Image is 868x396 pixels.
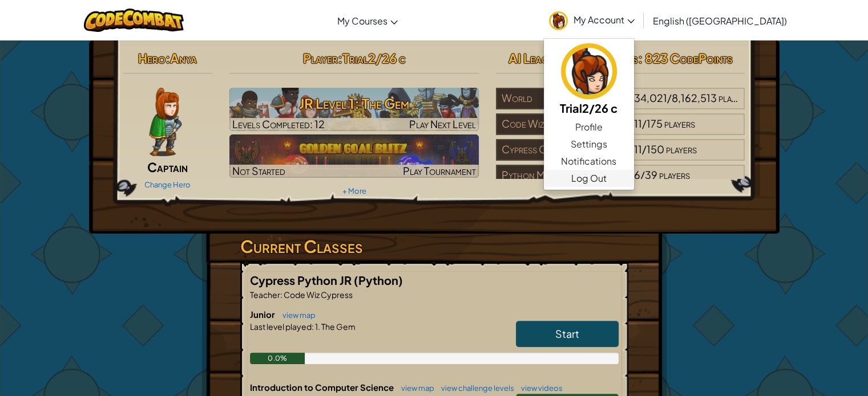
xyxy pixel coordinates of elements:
span: Captain [147,159,188,175]
span: 34,021 [634,91,667,104]
a: Python Mid#6/39players [496,175,745,189]
a: Notifications [544,153,634,170]
span: AI League Team Rankings [508,50,638,66]
span: : [337,50,342,66]
a: view videos [515,383,563,393]
span: 1. [314,321,320,332]
span: Play Tournament [403,164,476,177]
span: Trial2/26 c [342,50,405,66]
img: avatar [549,11,568,30]
span: players [664,117,695,130]
span: 6 [634,168,640,181]
span: Play Next Level [409,117,476,130]
h5: Trial2/26 c [555,99,623,117]
a: Log Out [544,170,634,187]
span: 11 [634,117,642,130]
span: Notifications [561,154,616,168]
img: JR Level 1: The Gem [229,88,479,131]
a: Trial2/26 c [544,42,634,119]
span: players [659,168,690,181]
span: The Gem [320,321,356,332]
a: view map [395,383,434,393]
span: players [666,142,697,156]
span: Junior [250,309,277,320]
span: 175 [647,117,663,130]
a: view challenge levels [435,383,514,393]
img: Golden Goal [229,134,479,178]
div: Python Mid [496,165,620,186]
a: + More [342,186,366,195]
a: Settings [544,136,634,153]
span: Start [555,327,579,340]
span: 39 [645,168,657,181]
h3: JR Level 1: The Gem [229,91,479,116]
a: My Courses [332,5,403,36]
span: Code Wiz Cypress [282,289,353,300]
span: Teacher [250,289,280,300]
span: Not Started [232,164,285,177]
a: Change Hero [144,180,191,189]
span: / [640,168,645,181]
span: 11 [634,142,642,156]
span: 8,162,513 [672,91,717,104]
span: Cypress Python JR [250,273,354,287]
img: captain-pose.png [149,88,181,156]
span: / [642,142,647,156]
img: avatar [561,43,617,99]
div: Code Wiz Cypress [496,113,620,135]
div: 0.0% [250,353,305,364]
span: English ([GEOGRAPHIC_DATA]) [653,15,787,27]
div: Cypress Coaches [496,139,620,161]
span: 150 [647,142,664,156]
a: view map [277,311,316,320]
a: Play Next Level [229,88,479,131]
span: : [280,289,282,300]
span: Hero [138,50,165,66]
span: Anya [170,50,197,66]
span: / [642,117,647,130]
img: CodeCombat logo [84,9,184,32]
span: / [667,91,672,104]
span: players [718,91,749,104]
a: My Account [543,2,640,38]
span: My Account [574,14,635,26]
a: World#34,021/8,162,513players [496,99,745,112]
span: (Python) [354,273,403,287]
a: Profile [544,119,634,136]
span: : [312,321,314,332]
span: : [165,50,170,66]
span: Introduction to Computer Science [250,382,395,393]
a: Code Wiz Cypress#11/175players [496,124,745,137]
span: My Courses [337,15,387,27]
h3: Current Classes [240,234,628,259]
span: Levels Completed: 12 [232,117,325,130]
a: Cypress Coaches#11/150players [496,150,745,163]
span: : 823 CodePoints [638,50,733,66]
a: Not StartedPlay Tournament [229,134,479,178]
span: Last level played [250,321,312,332]
div: World [496,88,620,109]
a: English ([GEOGRAPHIC_DATA]) [647,5,793,36]
span: Player [302,50,337,66]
